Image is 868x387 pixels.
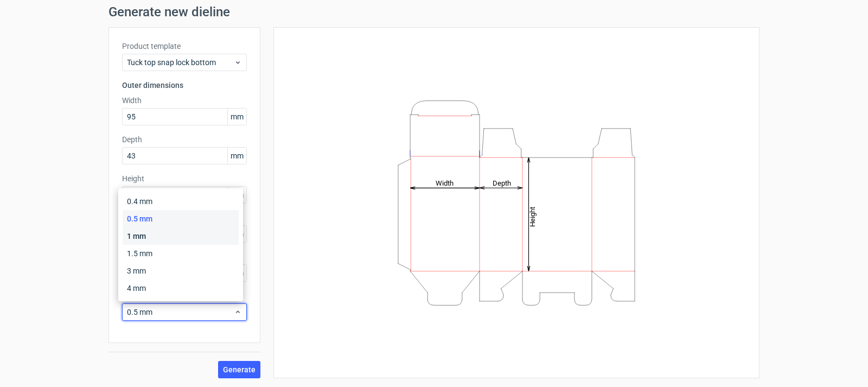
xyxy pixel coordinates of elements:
[123,280,239,297] div: 4 mm
[123,210,239,227] div: 0.5 mm
[436,179,454,187] tspan: Width
[127,57,234,68] span: Tuck top snap lock bottom
[223,366,256,373] span: Generate
[127,307,234,318] span: 0.5 mm
[227,148,246,164] span: mm
[493,179,511,187] tspan: Depth
[108,5,759,18] h1: Generate new dieline
[218,361,260,378] button: Generate
[227,187,246,203] span: mm
[123,193,239,210] div: 0.4 mm
[122,95,247,106] label: Width
[122,134,247,145] label: Depth
[123,245,239,262] div: 1.5 mm
[528,206,537,226] tspan: Height
[123,227,239,245] div: 1 mm
[122,80,247,91] h3: Outer dimensions
[123,262,239,280] div: 3 mm
[122,173,247,184] label: Height
[227,109,246,125] span: mm
[122,41,247,52] label: Product template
